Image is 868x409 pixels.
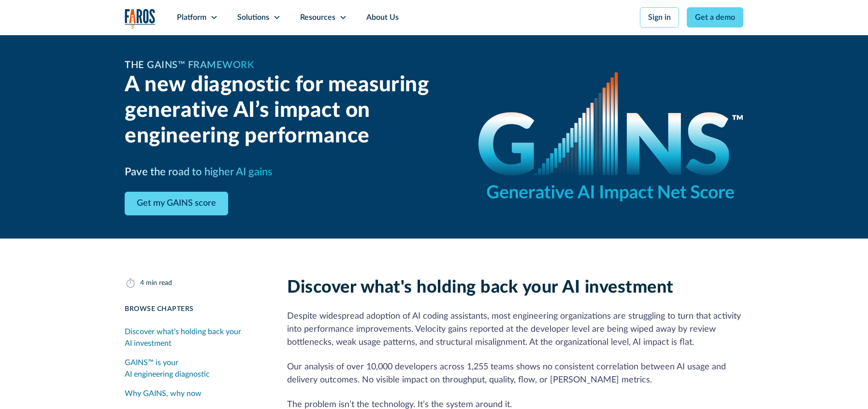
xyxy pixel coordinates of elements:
[640,7,679,28] a: Sign in
[146,278,172,288] div: min read
[125,322,264,353] a: Discover what's holding back your AI investment
[478,72,743,201] img: GAINS - the Generative AI Impact Net Score logo
[125,357,264,380] div: GAINS™ is your AI engineering diagnostic
[125,388,202,399] div: Why GAINS, why now
[287,361,743,387] p: Our analysis of over 10,000 developers across 1,255 teams shows no consistent correlation between...
[125,304,264,314] div: Browse Chapters
[140,278,144,288] div: 4
[125,9,156,28] img: Logo of the analytics and reporting company Faros.
[125,164,273,180] h3: Pave the road to higher AI gains
[287,310,743,349] p: Despite widespread adoption of AI coding assistants, most engineering organizations are strugglin...
[300,12,335,23] div: Resources
[125,384,264,403] a: Why GAINS, why now
[125,72,455,149] h2: A new diagnostic for measuring generative AI’s impact on engineering performance
[177,12,206,23] div: Platform
[125,192,228,215] a: Get my GAINS score
[287,277,743,298] h2: Discover what's holding back your AI investment
[125,353,264,384] a: GAINS™ is your AI engineering diagnostic
[687,7,743,28] a: Get a demo
[125,326,264,349] div: Discover what's holding back your AI investment
[125,58,254,72] h1: The GAINS™ Framework
[125,9,156,28] a: home
[237,12,269,23] div: Solutions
